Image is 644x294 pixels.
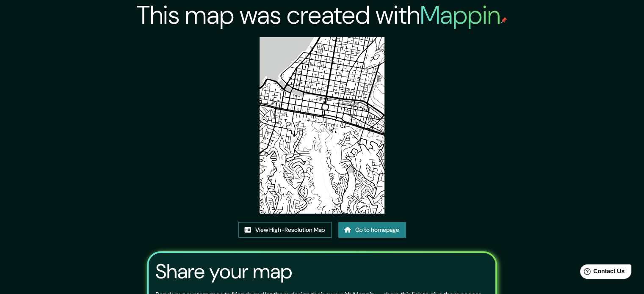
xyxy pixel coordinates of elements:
a: Go to homepage [338,222,406,238]
img: created-map [260,37,384,214]
h3: Share your map [155,260,292,283]
a: View High-Resolution Map [238,222,332,238]
img: mappin-pin [500,17,507,24]
iframe: Help widget launcher [569,261,635,285]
